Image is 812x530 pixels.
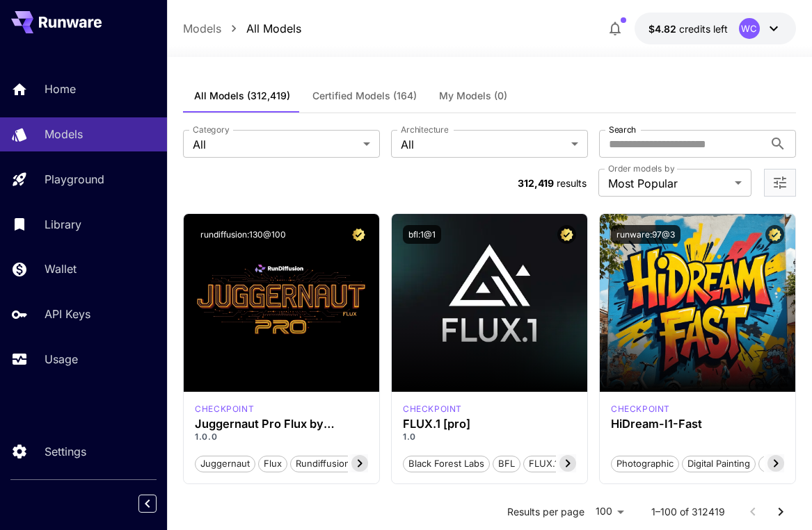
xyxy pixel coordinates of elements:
span: FLUX.1 [pro] [524,457,587,471]
div: 100 [590,502,629,522]
p: checkpoint [611,403,670,415]
button: runware:97@3 [611,225,680,244]
div: fluxpro [403,403,462,415]
button: FLUX.1 [pro] [523,454,588,472]
span: 312,419 [518,177,554,189]
h3: Juggernaut Pro Flux by RunDiffusion [195,417,368,431]
div: $4.82127 [648,22,728,36]
button: Open more filters [772,174,788,192]
span: My Models (0) [439,90,507,102]
p: Wallet [45,260,77,277]
h3: HiDream-I1-Fast [611,417,784,431]
a: Models [183,20,221,37]
span: results [557,177,587,189]
nav: breadcrumb [183,20,301,37]
span: Black Forest Labs [404,457,489,471]
button: Certified Model – Vetted for best performance and includes a commercial license. [349,225,368,244]
button: rundiffusion [290,454,356,472]
button: bfl:1@1 [403,225,441,244]
button: juggernaut [195,454,255,472]
div: WC [739,18,760,39]
label: Category [193,124,230,135]
button: Black Forest Labs [403,454,490,472]
h3: FLUX.1 [pro] [403,417,576,431]
span: flux [259,457,287,471]
p: 1.0.0 [195,431,368,443]
span: Photographic [612,457,678,471]
span: rundiffusion [291,457,355,471]
button: Go to next page [767,498,795,526]
span: BFL [493,457,520,471]
span: Certified Models (164) [312,90,417,102]
button: $4.82127WC [635,13,796,44]
div: FLUX.1 D [195,403,254,415]
span: Most Popular [608,175,729,192]
p: 1.0 [403,431,576,443]
p: Playground [45,171,104,188]
button: Certified Model – Vetted for best performance and includes a commercial license. [765,225,784,244]
span: All [401,136,566,153]
span: juggernaut [196,457,255,471]
button: Cinematic [758,454,812,472]
p: Library [45,216,81,233]
span: Cinematic [759,457,811,471]
p: Usage [45,351,78,367]
button: BFL [493,454,520,472]
label: Search [609,124,636,135]
p: checkpoint [195,403,254,415]
p: checkpoint [403,403,462,415]
span: $4.82 [648,23,679,35]
p: Models [45,126,83,142]
span: Digital Painting [683,457,755,471]
button: Digital Painting [682,454,756,472]
span: All Models (312,419) [194,90,290,102]
p: 1–100 of 312419 [651,505,725,519]
button: flux [258,454,287,472]
p: Home [45,81,76,97]
a: All Models [246,20,301,37]
button: Photographic [611,454,679,472]
button: Collapse sidebar [138,495,157,513]
p: API Keys [45,306,90,322]
p: Results per page [507,505,584,519]
label: Order models by [608,163,674,174]
button: Certified Model – Vetted for best performance and includes a commercial license. [557,225,576,244]
div: Collapse sidebar [149,491,167,516]
span: All [193,136,358,153]
p: Settings [45,443,86,460]
div: HiDream Fast [611,403,670,415]
button: rundiffusion:130@100 [195,225,292,244]
span: credits left [679,23,728,35]
label: Architecture [401,124,448,135]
